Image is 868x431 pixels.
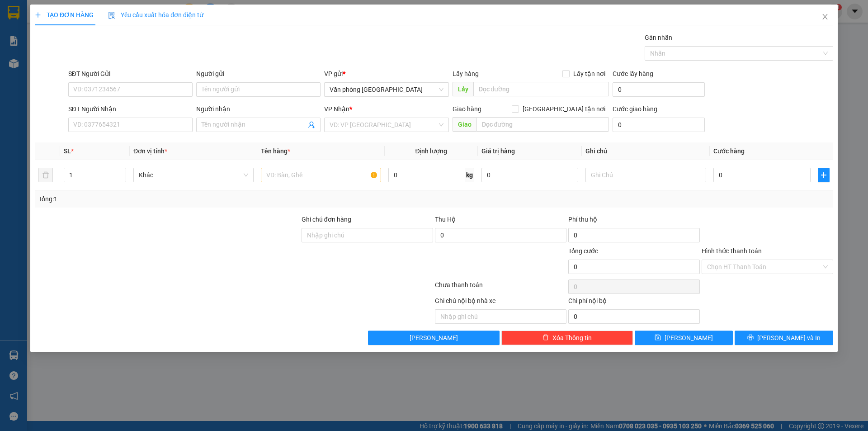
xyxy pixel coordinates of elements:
[613,105,657,113] label: Cước giao hàng
[453,105,481,113] span: Giao hàng
[655,334,661,341] span: save
[58,13,87,87] b: Biên nhận gởi hàng hóa
[434,280,567,296] div: Chưa thanh toán
[108,12,115,19] img: icon
[613,82,705,97] input: Cước lấy hàng
[435,216,456,223] span: Thu Hộ
[11,58,50,101] b: An Anh Limousine
[818,171,829,179] span: plus
[261,147,290,155] span: Tên hàng
[735,331,833,345] button: printer[PERSON_NAME] và In
[435,309,566,324] input: Nhập ghi chú
[465,168,474,182] span: kg
[757,333,821,343] span: [PERSON_NAME] và In
[64,147,71,155] span: SL
[35,12,41,18] span: plus
[568,247,598,255] span: Tổng cước
[542,334,549,341] span: delete
[410,333,458,343] span: [PERSON_NAME]
[35,11,94,19] span: TẠO ĐƠN HÀNG
[325,69,449,79] div: VP gửi
[586,168,706,182] input: Ghi Chú
[453,117,476,132] span: Giao
[821,13,829,20] span: close
[702,247,762,255] label: Hình thức thanh toán
[818,168,830,182] button: plus
[481,168,579,182] input: 0
[139,168,248,182] span: Khác
[261,168,381,182] input: VD: Bàn, Ghế
[645,34,672,41] label: Gán nhãn
[68,104,193,114] div: SĐT Người Nhận
[453,70,479,77] span: Lấy hàng
[568,296,700,309] div: Chi phí nội bộ
[435,296,566,309] div: Ghi chú nội bộ nhà xe
[302,228,433,242] input: Ghi chú đơn hàng
[665,333,713,343] span: [PERSON_NAME]
[196,104,321,114] div: Người nhận
[108,11,203,19] span: Yêu cầu xuất hóa đơn điện tử
[552,333,592,343] span: Xóa Thông tin
[38,168,53,182] button: delete
[133,147,167,155] span: Đơn vị tính
[196,69,321,79] div: Người gửi
[38,194,335,204] div: Tổng: 1
[613,118,705,132] input: Cước giao hàng
[302,216,351,223] label: Ghi chú đơn hàng
[570,69,609,79] span: Lấy tận nơi
[330,83,443,96] span: Văn phòng Tân Phú
[368,331,500,345] button: [PERSON_NAME]
[613,70,653,77] label: Cước lấy hàng
[582,142,710,160] th: Ghi chú
[812,5,838,30] button: Close
[568,214,700,228] div: Phí thu hộ
[481,147,515,155] span: Giá trị hàng
[519,104,609,114] span: [GEOGRAPHIC_DATA] tận nơi
[713,147,745,155] span: Cước hàng
[308,121,316,128] span: user-add
[747,334,754,341] span: printer
[476,117,609,132] input: Dọc đường
[635,331,733,345] button: save[PERSON_NAME]
[68,69,193,79] div: SĐT Người Gửi
[453,82,473,96] span: Lấy
[502,331,633,345] button: deleteXóa Thông tin
[473,82,609,96] input: Dọc đường
[325,105,350,113] span: VP Nhận
[415,147,448,155] span: Định lượng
